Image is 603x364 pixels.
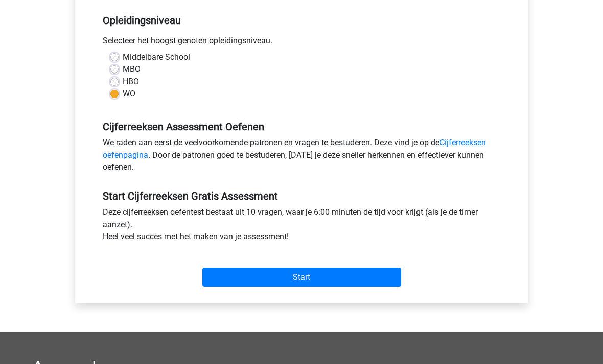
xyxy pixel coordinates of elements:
h5: Start Cijferreeksen Gratis Assessment [103,190,500,203]
h5: Cijferreeksen Assessment Oefenen [103,121,500,133]
div: Deze cijferreeksen oefentest bestaat uit 10 vragen, waar je 6:00 minuten de tijd voor krijgt (als... [95,207,508,248]
label: HBO [123,76,139,88]
label: WO [123,88,135,101]
div: We raden aan eerst de veelvoorkomende patronen en vragen te bestuderen. Deze vind je op de . Door... [95,137,508,178]
label: MBO [123,64,141,76]
input: Start [202,268,401,287]
label: Middelbare School [123,52,190,64]
div: Selecteer het hoogst genoten opleidingsniveau. [95,35,508,52]
h5: Opleidingsniveau [103,11,500,31]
